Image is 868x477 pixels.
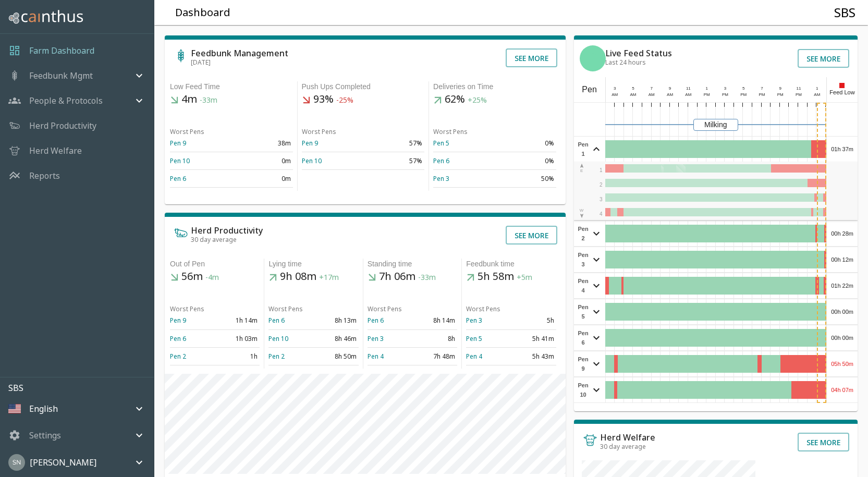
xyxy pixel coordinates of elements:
div: 3 [720,85,730,92]
a: Pen 4 [368,352,384,361]
span: Worst Pens [170,127,204,136]
h4: SBS [834,5,855,20]
td: 5h [511,312,556,329]
span: Pen 10 [577,381,590,399]
div: Feed Low [826,77,858,102]
span: AM [667,92,673,97]
a: Pen 10 [170,156,190,165]
a: Pen 10 [302,156,322,165]
span: Pen 9 [577,354,590,373]
span: 3 [600,197,603,202]
div: 01h 22m [827,273,858,298]
span: PM [704,92,710,97]
span: +5m [517,273,532,283]
div: Pen [574,77,605,102]
a: Pen 6 [170,174,186,183]
div: E [579,163,584,174]
span: AM [685,92,691,97]
a: Reports [29,169,60,182]
td: 1h 14m [215,312,260,329]
td: 0% [495,134,556,152]
span: 4 [600,211,603,217]
a: Pen 6 [368,316,384,325]
h6: Live Feed Status [605,49,672,57]
div: 5 [739,85,748,92]
div: Milking [693,119,738,131]
div: Lying time [268,259,358,270]
span: Pen 4 [577,276,590,295]
td: 5h 41m [511,329,556,347]
a: Herd Productivity [29,119,96,132]
span: 30 day average [600,442,646,451]
span: -33m [418,273,436,283]
a: Pen 3 [368,334,384,343]
span: Worst Pens [368,304,402,313]
td: 57% [363,152,424,170]
div: 00h 00m [827,325,858,350]
div: 00h 12m [827,247,858,272]
td: 0m [231,170,293,188]
span: Worst Pens [170,304,204,313]
span: 2 [600,182,603,188]
a: Pen 9 [170,139,186,148]
span: Worst Pens [466,304,500,313]
a: Pen 2 [268,352,285,361]
span: Pen 6 [577,328,590,347]
span: AM [630,92,637,97]
h5: 7h 06m [368,270,457,284]
td: 50% [495,170,556,188]
a: Pen 9 [302,139,318,148]
div: 11 [794,85,803,92]
a: Pen 6 [170,334,186,343]
p: SBS [8,382,154,394]
div: 7 [757,85,767,92]
td: 38m [231,134,293,152]
span: Pen 1 [577,140,590,158]
div: 9 [776,85,785,92]
button: See more [798,49,849,68]
a: Pen 3 [433,174,449,183]
button: See more [506,48,557,67]
td: 8h 14m [412,312,457,329]
div: Push Ups Completed [302,81,425,92]
h5: 62% [433,92,556,107]
span: Last 24 hours [605,58,646,67]
a: Pen 4 [466,352,482,361]
a: Pen 2 [170,352,186,361]
span: 30 day average [191,235,237,244]
a: Pen 5 [433,139,449,148]
div: 05h 50m [827,351,858,376]
h5: Dashboard [175,6,230,20]
span: AM [649,92,655,97]
td: 8h 13m [314,312,359,329]
td: 5h 43m [511,347,556,365]
span: PM [722,92,728,97]
div: 3 [610,85,619,92]
p: English [29,402,58,415]
span: 1 [600,167,603,173]
div: 01h 37m [827,137,858,162]
h5: 4m [170,92,293,107]
td: 0% [495,152,556,170]
span: Worst Pens [268,304,303,313]
span: -33m [200,95,217,105]
p: People & Protocols [29,94,103,107]
span: Worst Pens [302,127,336,136]
a: Farm Dashboard [29,44,94,57]
div: 04h 07m [827,377,858,402]
h5: 93% [302,92,425,107]
button: See more [798,433,849,451]
button: See more [506,226,557,244]
span: [DATE] [191,58,211,67]
div: 11 [684,85,693,92]
span: Worst Pens [433,127,468,136]
div: 1 [813,85,822,92]
h5: 56m [170,270,260,284]
div: Low Feed Time [170,81,293,92]
span: Pen 2 [577,224,590,243]
span: +17m [319,273,339,283]
p: [PERSON_NAME] [30,456,96,469]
